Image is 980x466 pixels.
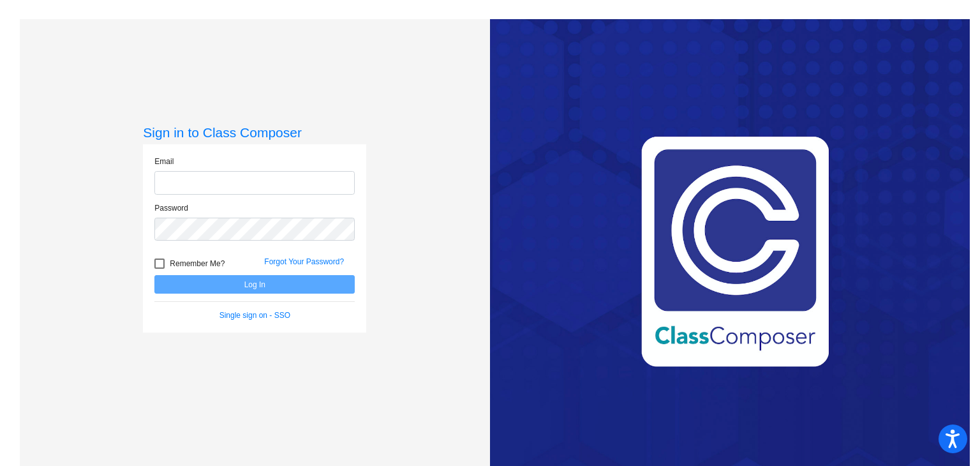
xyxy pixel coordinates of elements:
[154,156,174,167] label: Email
[219,311,290,320] a: Single sign on - SSO
[264,257,344,266] a: Forgot Your Password?
[154,202,188,214] label: Password
[170,256,225,271] span: Remember Me?
[143,124,366,140] h3: Sign in to Class Composer
[154,275,355,294] button: Log In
